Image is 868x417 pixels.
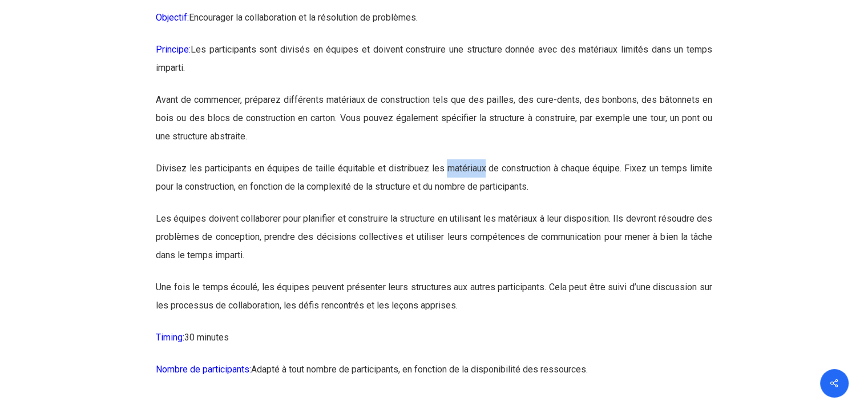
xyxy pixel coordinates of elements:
[156,12,189,23] span: Objectif:
[156,41,712,91] p: Les participants sont divisés en équipes et doivent construire une structure donnée avec des maté...
[156,9,712,41] p: Encourager la collaboration et la résolution de problèmes.
[156,159,712,210] p: Divisez les participants en équipes de taille équitable et distribuez les matériaux de constructi...
[156,360,712,392] p: Adapté à tout nombre de participants, en fonction de la disponibilité des ressources.
[156,91,712,159] p: Avant de commencer, préparez différents matériaux de construction tels que des pailles, des cure-...
[156,332,184,343] span: Timing:
[156,44,191,55] span: Principe:
[156,328,712,360] p: 30 minutes
[156,278,712,328] p: Une fois le temps écoulé, les équipes peuvent présenter leurs structures aux autres participants....
[156,210,712,278] p: Les équipes doivent collaborer pour planifier et construire la structure en utilisant les matéria...
[156,364,251,375] span: Nombre de participants:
